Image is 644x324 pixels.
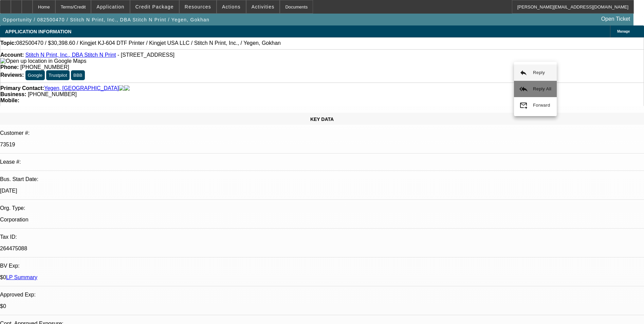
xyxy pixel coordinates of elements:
[124,85,130,91] img: linkedin-icon.png
[533,70,545,75] span: Reply
[0,64,19,70] strong: Phone:
[96,4,124,10] span: Application
[46,70,69,80] button: Trustpilot
[617,30,630,33] span: Manage
[533,103,550,108] span: Forward
[519,69,528,77] mat-icon: reply
[599,13,633,25] a: Open Ticket
[0,97,19,103] strong: Mobile:
[0,58,86,64] img: Open up location in Google Maps
[119,85,124,91] img: facebook-icon.png
[5,29,71,34] span: APPLICATION INFORMATION
[44,85,119,91] a: Yegen, [GEOGRAPHIC_DATA]
[310,116,334,122] span: KEY DATA
[0,40,16,46] strong: Topic:
[0,52,24,58] strong: Account:
[222,4,241,10] span: Actions
[25,52,116,58] a: Stitch N Print, Inc., DBA Stitch N Print
[185,4,211,10] span: Resources
[16,40,281,46] span: 082500470 / $30,398.60 / Kingjet KJ-604 DTF Printer / Kingjet USA LLC / Stitch N Print, Inc., / Y...
[20,64,69,70] span: [PHONE_NUMBER]
[519,101,528,109] mat-icon: forward_to_inbox
[519,85,528,93] mat-icon: reply_all
[533,86,551,91] span: Reply All
[3,17,209,22] span: Opportunity / 082500470 / Stitch N Print, Inc., DBA Stitch N Print / Yegen, Gokhan
[25,70,45,80] button: Google
[252,4,275,10] span: Activities
[246,0,280,13] button: Activities
[217,0,246,13] button: Actions
[28,91,77,97] span: [PHONE_NUMBER]
[0,91,26,97] strong: Business:
[135,4,174,10] span: Credit Package
[0,85,44,91] strong: Primary Contact:
[117,52,174,58] span: - [STREET_ADDRESS]
[71,70,85,80] button: BBB
[180,0,216,13] button: Resources
[91,0,129,13] button: Application
[0,72,24,78] strong: Reviews:
[6,274,37,280] a: LP Summary
[0,58,86,64] a: View Google Maps
[130,0,179,13] button: Credit Package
